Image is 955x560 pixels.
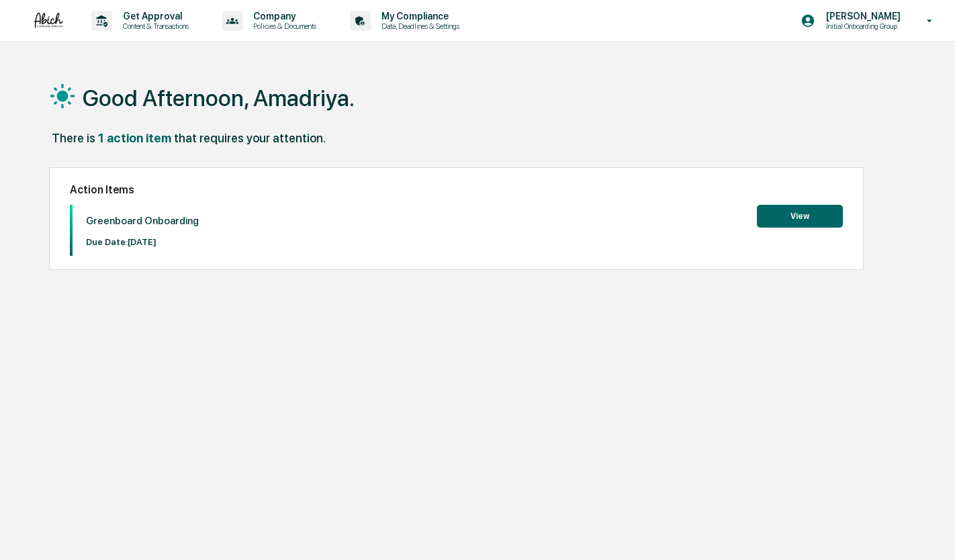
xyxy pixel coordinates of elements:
[98,131,171,145] div: 1 action item
[32,11,64,30] img: logo
[757,205,843,228] button: View
[83,85,355,111] h1: Good Afternoon, Amadriya.
[86,215,199,227] p: Greenboard Onboarding
[815,11,907,21] p: [PERSON_NAME]
[70,183,844,196] h2: Action Items
[371,21,466,31] p: Data, Deadlines & Settings
[112,11,195,21] p: Get Approval
[86,237,199,247] p: Due Date: [DATE]
[815,21,907,31] p: Initial Onboarding Group
[174,131,326,145] div: that requires your attention.
[52,131,95,145] div: There is
[112,21,195,31] p: Content & Transactions
[371,11,466,21] p: My Compliance
[242,21,323,31] p: Policies & Documents
[757,209,843,222] a: View
[242,11,323,21] p: Company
